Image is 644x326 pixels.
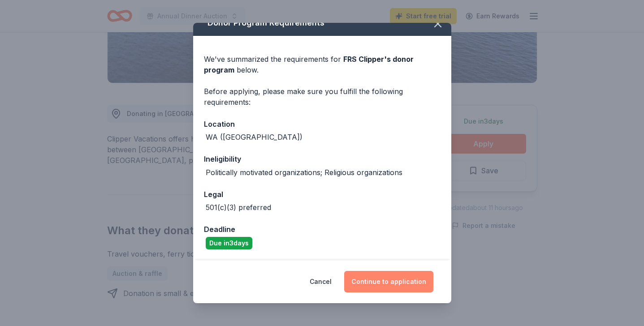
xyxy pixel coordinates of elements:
[310,271,332,292] button: Cancel
[193,10,451,36] div: Donor Program Requirements
[206,202,271,213] div: 501(c)(3) preferred
[204,54,441,75] div: We've summarized the requirements for below.
[206,167,402,178] div: Politically motivated organizations; Religious organizations
[204,189,441,200] div: Legal
[206,132,303,142] div: WA ([GEOGRAPHIC_DATA])
[204,223,441,235] div: Deadline
[204,118,441,130] div: Location
[204,153,441,165] div: Ineligibility
[344,271,433,292] button: Continue to application
[206,237,252,249] div: Due in 3 days
[204,86,441,107] div: Before applying, please make sure you fulfill the following requirements:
